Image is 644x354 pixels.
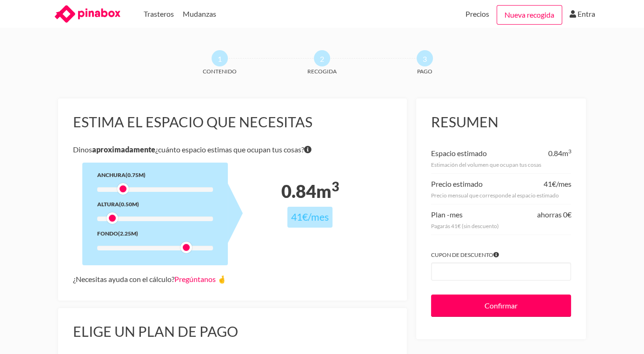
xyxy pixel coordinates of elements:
[562,149,571,157] span: m
[291,211,308,223] span: 41€
[431,177,483,190] div: Precio estimado
[316,181,339,202] span: m
[73,273,392,286] div: ¿Necesitas ayuda con el cálculo?
[118,230,138,237] span: (2.25m)
[431,190,571,200] div: Precio mensual que corresponde al espacio estimado
[92,145,155,154] b: aproximadamente
[548,149,562,157] span: 0.84
[391,66,459,76] span: Pago
[331,178,339,194] sup: 3
[431,208,463,221] div: Plan -
[314,50,330,66] span: 2
[543,179,556,188] span: 41€
[97,199,213,209] div: Altura
[174,275,226,283] a: Pregúntanos 🤞
[288,66,356,76] span: Recogida
[431,221,571,231] div: Pagarás 41€ (sin descuento)
[431,160,571,170] div: Estimación del volumen que ocupan tus cosas
[97,229,213,238] div: Fondo
[497,5,562,25] a: Nueva recogida
[431,250,571,260] label: Cupon de descuento
[417,50,433,66] span: 3
[477,236,644,354] iframe: Chat Widget
[431,295,571,317] input: Confirmar
[556,179,571,188] span: /mes
[73,143,392,156] p: Dinos ¿cuánto espacio estimas que ocupan tus cosas?
[97,170,213,180] div: Anchura
[304,143,312,156] span: Si tienes dudas sobre volumen exacto de tus cosas no te preocupes porque nuestro equipo te dirá e...
[281,181,316,202] span: 0.84
[186,66,254,76] span: Contenido
[431,113,571,131] h3: Resumen
[477,236,644,354] div: Widget de chat
[73,113,392,131] h3: Estima el espacio que necesitas
[73,323,392,341] h3: Elige un plan de pago
[119,201,139,208] span: (0.50m)
[450,210,463,219] span: mes
[212,50,228,66] span: 1
[308,211,329,223] span: /mes
[537,208,571,221] div: ahorras 0€
[431,147,487,160] div: Espacio estimado
[568,148,571,155] sup: 3
[126,171,146,178] span: (0.75m)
